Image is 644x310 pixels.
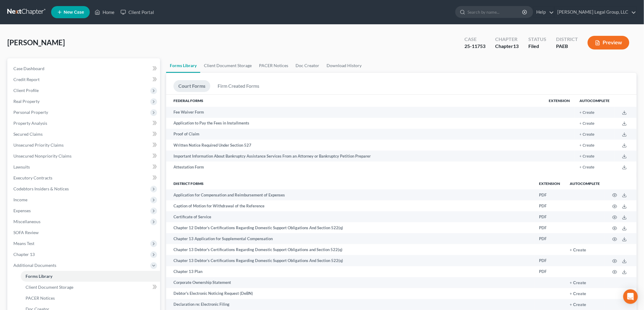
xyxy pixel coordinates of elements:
td: Caption of Motion for Withdrawal of the Reference [166,200,534,211]
button: + Create [580,155,595,158]
th: District forms [166,177,534,189]
td: Corporate Ownership Statement [166,277,534,288]
th: Extension [544,95,575,107]
td: Application to Pay the Fees in Installments [166,118,544,129]
button: + Create [580,111,595,115]
span: Income [13,197,27,202]
span: Property Analysis [13,121,47,126]
button: + Create [570,248,586,252]
div: District [556,36,578,43]
span: Client Document Storage [26,284,73,290]
span: Unsecured Nonpriority Claims [13,153,72,158]
div: Chapter [495,43,519,50]
td: Declaration re: Electronic Filing [166,299,534,310]
td: Chapter 13 Plan [166,266,534,277]
td: Proof of Claim [166,129,544,140]
td: Chapter 13 Debtor's Certifications Regarding Domestic Support Obligations and Section 522(q) [166,244,534,255]
span: Expenses [13,208,31,213]
td: Certificate of Service [166,211,534,222]
span: New Case [64,10,84,15]
button: + Create [580,122,595,126]
button: + Create [570,292,586,296]
span: Forms Library [26,274,52,279]
a: Download History [323,58,365,73]
td: Attestation Form [166,162,544,172]
span: Credit Report [13,77,40,82]
td: Fee Waiver Form [166,107,544,118]
th: Federal Forms [166,95,544,107]
a: Property Analysis [9,118,160,129]
button: + Create [580,133,595,137]
a: Unsecured Nonpriority Claims [9,151,160,162]
td: PDF [534,200,565,211]
div: Status [528,36,546,43]
a: Firm Created Forms [213,80,264,92]
span: Miscellaneous [13,219,40,224]
a: Doc Creator [292,58,323,73]
span: Executory Contracts [13,175,52,180]
td: PDF [534,189,565,200]
span: Personal Property [13,110,48,115]
a: Credit Report [9,74,160,85]
td: Chapter 13 Debtor’s Certifications Regarding Domestic Support Obligations And Section 522(q) [166,255,534,266]
span: 13 [513,43,519,49]
span: Real Property [13,99,40,104]
td: Important Information About Bankruptcy Assistance Services From an Attorney or Bankruptcy Petitio... [166,151,544,162]
a: Client Document Storage [21,282,160,293]
div: PAEB [556,43,578,50]
span: Secured Claims [13,131,43,137]
span: [PERSON_NAME] [7,38,65,47]
td: PDF [534,266,565,277]
td: Written Notice Required Under Section 527 [166,140,544,151]
td: Debtor's Electronic Noticing Request (DeBN) [166,288,534,299]
a: Client Portal [117,7,157,18]
button: + Create [580,144,595,148]
a: Help [534,7,554,18]
a: Home [92,7,117,18]
td: PDF [534,233,565,244]
div: Chapter [495,36,519,43]
a: PACER Notices [21,293,160,304]
a: Case Dashboard [9,63,160,74]
a: Unsecured Priority Claims [9,140,160,151]
button: + Create [580,165,595,169]
button: Preview [588,36,629,49]
a: Executory Contracts [9,172,160,183]
span: Means Test [13,241,34,246]
span: Unsecured Priority Claims [13,142,64,148]
a: SOFA Review [9,227,160,238]
td: Application for Compensation and Reimbursement of Expenses [166,189,534,200]
span: Client Profile [13,88,39,93]
a: Court Forms [173,80,210,92]
td: PDF [534,255,565,266]
a: PACER Notices [255,58,292,73]
div: Case [464,36,485,43]
div: Filed [528,43,546,50]
a: Forms Library [21,271,160,282]
th: Extension [534,177,565,189]
span: Lawsuits [13,164,30,169]
a: Forms Library [166,58,200,73]
span: Codebtors Insiders & Notices [13,186,69,191]
span: Chapter 13 [13,252,35,257]
a: Secured Claims [9,129,160,140]
a: Client Document Storage [200,58,255,73]
span: PACER Notices [26,295,55,301]
button: + Create [570,303,586,307]
div: Open Intercom Messenger [623,289,638,304]
td: PDF [534,211,565,222]
button: + Create [570,281,586,285]
td: Chapter 13 Application for Supplemental Compensation [166,233,534,244]
td: Chapter 12 Debtor’s Certifications Regarding Domestic Support Obligations And Section 522(q) [166,222,534,233]
a: [PERSON_NAME] Legal Group, LLC [555,7,636,18]
th: Autocomplete [575,95,615,107]
td: PDF [534,222,565,233]
span: SOFA Review [13,230,39,235]
div: 25-11753 [464,43,485,50]
a: Lawsuits [9,162,160,172]
span: Additional Documents [13,263,56,268]
th: Autocomplete [565,177,605,189]
span: Case Dashboard [13,66,44,71]
input: Search by name... [467,6,523,18]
